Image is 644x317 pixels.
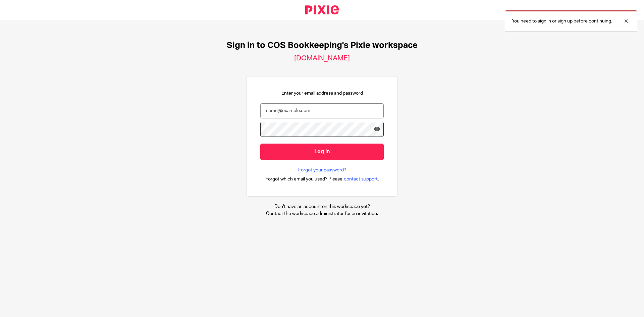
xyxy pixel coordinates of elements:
input: name@example.com [260,103,384,118]
p: Enter your email address and password [281,90,363,97]
input: Log in [260,144,384,160]
h2: [DOMAIN_NAME] [294,54,350,63]
p: Contact the workspace administrator for an invitation. [266,210,378,217]
p: You need to sign in or sign up before continuing. [512,18,612,24]
p: Don't have an account on this workspace yet? [266,203,378,210]
span: Forgot which email you used? Please [265,176,342,182]
span: contact support [344,176,378,182]
h1: Sign in to COS Bookkeeping's Pixie workspace [227,40,418,51]
div: . [265,175,379,183]
a: Forgot your password? [298,167,346,173]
